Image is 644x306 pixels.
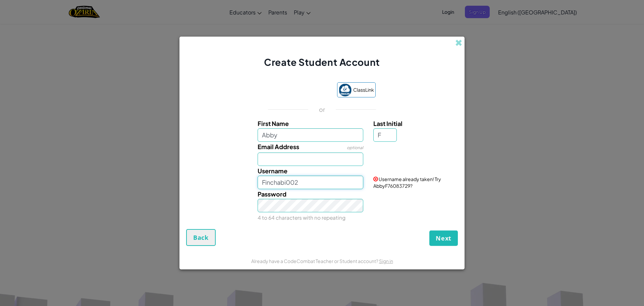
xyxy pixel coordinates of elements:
[319,105,325,114] p: or
[379,258,393,264] a: Sign in
[251,258,379,264] span: Already have a CodeCombat Teacher or Student account?
[373,120,402,127] span: Last Initial
[353,85,374,95] span: ClassLink
[258,214,345,221] small: 4 to 64 characters with no repeating
[193,233,209,242] span: Back
[258,120,289,127] span: First Name
[436,234,451,242] span: Next
[258,143,299,150] span: Email Address
[264,56,380,68] span: Create Student Account
[373,176,441,189] span: Username already taken! Try AbbyF76083729?
[258,190,286,198] span: Password
[265,83,334,98] iframe: Sign in with Google Button
[347,145,363,150] span: optional
[339,84,352,96] img: classlink-logo-small.png
[258,167,287,175] span: Username
[186,229,216,246] button: Back
[429,230,458,246] button: Next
